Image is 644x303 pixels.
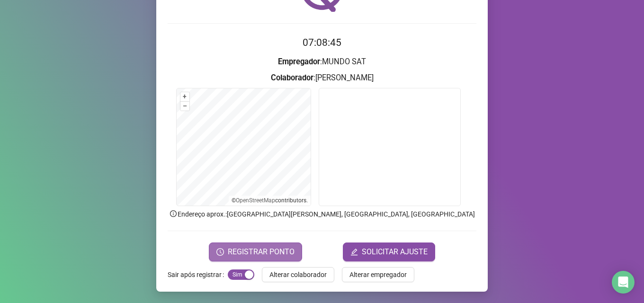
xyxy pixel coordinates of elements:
button: editSOLICITAR AJUSTE [343,242,435,261]
span: REGISTRAR PONTO [228,246,295,258]
span: SOLICITAR AJUSTE [362,246,428,258]
span: Alterar empregador [349,269,407,280]
a: OpenStreetMap [236,197,275,204]
button: REGISTRAR PONTO [209,242,302,261]
h3: : [PERSON_NAME] [168,72,476,84]
span: clock-circle [216,248,224,256]
label: Sair após registrar [168,267,228,282]
time: 07:08:45 [303,37,341,48]
button: Alterar empregador [342,267,414,282]
h3: : MUNDO SAT [168,56,476,68]
p: Endereço aprox. : [GEOGRAPHIC_DATA][PERSON_NAME], [GEOGRAPHIC_DATA], [GEOGRAPHIC_DATA] [168,209,476,219]
strong: Colaborador [271,73,313,82]
li: © contributors. [232,197,308,204]
strong: Empregador [278,57,320,66]
span: edit [350,248,358,256]
button: + [180,92,189,101]
span: Alterar colaborador [269,269,327,280]
div: Open Intercom Messenger [612,271,635,294]
button: Alterar colaborador [262,267,334,282]
span: info-circle [169,209,178,218]
button: – [180,102,189,111]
